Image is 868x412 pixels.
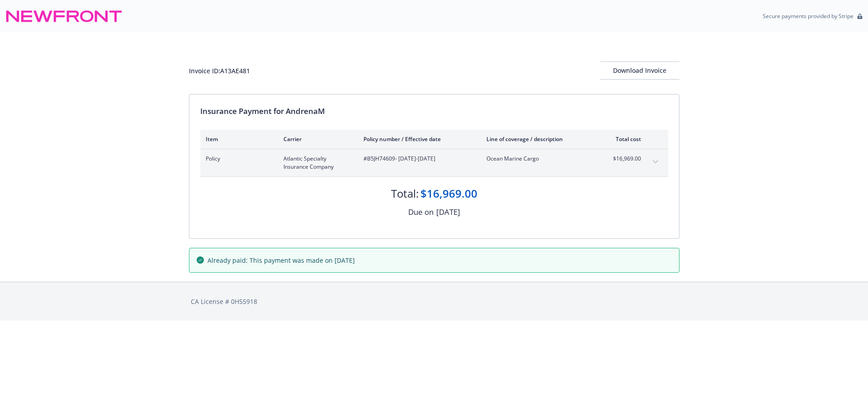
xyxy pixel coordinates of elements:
[191,297,678,306] div: CA License # 0H55918
[363,155,472,163] span: #B5JH74609 - [DATE]-[DATE]
[283,155,349,171] span: Atlantic Specialty Insurance Company
[206,155,269,163] span: Policy
[763,12,854,20] p: Secure payments provided by Stripe
[420,186,477,201] div: $16,969.00
[363,135,472,143] div: Policy number / Effective date
[486,155,593,163] span: Ocean Marine Cargo
[600,62,679,80] button: Download Invoice
[283,135,349,143] div: Carrier
[486,135,593,143] div: Line of coverage / description
[607,135,641,143] div: Total cost
[600,62,679,79] div: Download Invoice
[408,206,434,218] div: Due on
[208,256,355,265] span: Already paid: This payment was made on [DATE]
[189,66,250,76] div: Invoice ID: A13AE481
[200,105,668,117] div: Insurance Payment for AndrenaM
[607,155,641,163] span: $16,969.00
[200,149,668,176] div: PolicyAtlantic Specialty Insurance Company#B5JH74609- [DATE]-[DATE]Ocean Marine Cargo$16,969.00ex...
[436,206,460,218] div: [DATE]
[206,135,269,143] div: Item
[648,155,663,169] button: expand content
[391,186,419,201] div: Total:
